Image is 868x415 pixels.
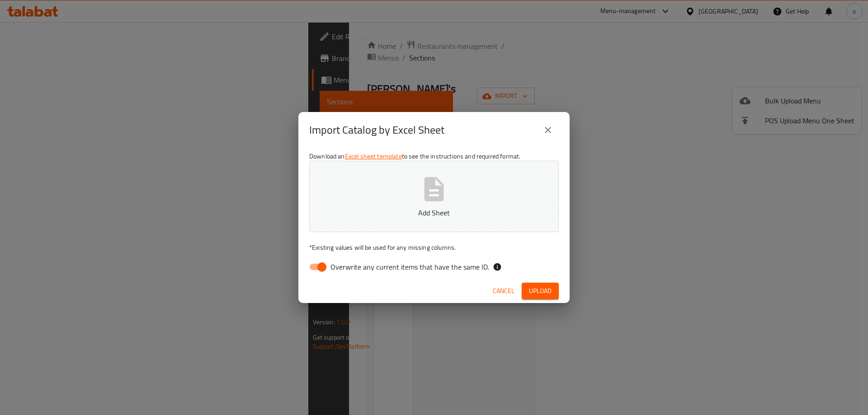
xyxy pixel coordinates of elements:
button: close [537,119,559,141]
button: Upload [522,283,559,299]
button: Add Sheet [309,161,559,232]
p: Add Sheet [323,207,545,218]
p: Existing values will be used for any missing columns. [309,243,559,252]
a: Excel sheet template [345,150,402,162]
span: Upload [529,285,552,297]
span: Overwrite any current items that have the same ID. [330,261,489,272]
h2: Import Catalog by Excel Sheet [309,123,444,137]
button: Cancel [489,283,518,299]
div: Download an to see the instructions and required format. [298,148,570,279]
svg: If the overwrite option isn't selected, then the items that match an existing ID will be ignored ... [493,262,502,271]
span: Cancel [493,285,514,297]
